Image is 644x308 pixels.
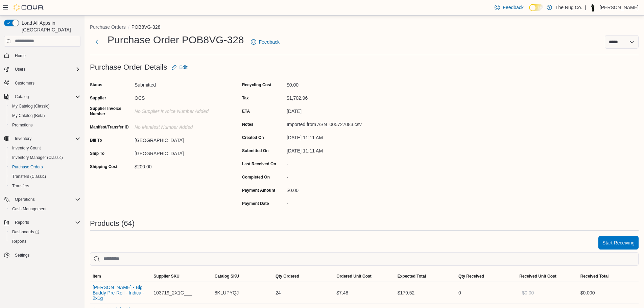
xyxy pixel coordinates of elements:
div: - [287,172,377,180]
span: Dashboards [12,229,39,235]
div: $0.00 0 [580,289,636,297]
a: Dashboards [7,227,83,237]
label: Payment Date [242,201,269,206]
span: Received Total [580,274,609,279]
a: Feedback [492,1,526,14]
span: Qty Ordered [276,274,299,279]
p: [PERSON_NAME] [600,3,639,11]
button: Purchase Orders [7,162,83,172]
button: Transfers (Classic) [7,172,83,181]
div: $179.52 [395,286,456,300]
button: Edit [169,61,190,74]
label: Payment Amount [242,188,275,193]
a: Cash Management [9,205,49,213]
div: $0.00 [287,185,377,193]
a: Reports [9,237,29,245]
span: 8KLUPYQJ [215,289,239,297]
a: Purchase Orders [9,163,46,171]
button: Users [1,65,83,74]
span: Start Receiving [602,239,635,246]
span: Catalog [12,93,80,101]
span: Item [93,274,101,279]
a: Inventory Manager (Classic) [9,153,66,162]
button: Inventory [1,134,83,143]
span: Purchase Orders [12,164,43,170]
div: Submitted [135,79,225,88]
button: Reports [12,218,32,227]
button: Expected Total [395,271,456,282]
div: $1,702.96 [287,93,377,101]
button: Catalog [1,92,83,101]
p: The Nug Co. [555,3,582,11]
span: Catalog [15,94,29,99]
button: Promotions [7,120,83,130]
button: Catalog SKU [212,271,273,282]
label: Status [90,82,102,88]
div: No Supplier Invoice Number added [135,106,225,114]
p: | [585,3,586,11]
span: Feedback [503,4,523,11]
button: Item [90,271,151,282]
span: Customers [12,79,80,87]
span: Expected Total [398,274,426,279]
button: Inventory Count [7,143,83,153]
button: Catalog [12,93,31,101]
h3: Purchase Order Details [90,63,167,71]
button: [PERSON_NAME] - Big Buddy Pre-Roll - Indica - 2x1g [93,285,148,301]
label: Bill To [90,138,102,143]
a: Transfers [9,182,32,190]
button: Inventory Manager (Classic) [7,153,83,162]
button: Users [12,65,28,73]
span: Feedback [259,39,280,45]
button: Purchase Orders [90,24,126,30]
div: [DATE] [287,106,377,114]
div: 24 [273,286,334,300]
button: Operations [1,195,83,204]
button: Reports [7,237,83,246]
div: $0.00 [287,79,377,88]
span: Received Unit Cost [519,274,556,279]
span: My Catalog (Beta) [9,112,80,120]
div: - [287,198,377,206]
div: [DATE] 11:11 AM [287,132,377,140]
span: Cash Management [12,206,46,212]
span: Settings [12,251,80,259]
button: Received Unit Cost [517,271,577,282]
div: $7.48 [334,286,395,300]
button: Received Total [578,271,639,282]
a: Home [12,52,28,60]
nav: An example of EuiBreadcrumbs [90,24,639,32]
span: Reports [12,218,80,227]
a: Transfers (Classic) [9,172,49,181]
span: Transfers [12,183,29,189]
label: ETA [242,109,250,114]
a: Promotions [9,121,35,129]
label: Submitted On [242,148,269,153]
span: Dashboards [9,228,80,236]
span: Transfers (Classic) [12,174,46,179]
img: Cova [14,4,44,11]
label: Last Received On [242,161,276,167]
label: Notes [242,122,253,127]
label: Tax [242,95,249,101]
button: Supplier SKU [151,271,212,282]
span: Settings [15,253,29,258]
button: My Catalog (Classic) [7,101,83,111]
button: Inventory [12,135,34,143]
span: Home [12,51,80,60]
span: Qty Received [458,274,484,279]
button: Qty Received [456,271,517,282]
span: Reports [12,239,26,244]
button: Ordered Unit Cost [334,271,395,282]
span: Users [12,65,80,73]
label: Recycling Cost [242,82,271,88]
h3: Products (64) [90,219,135,228]
button: Qty Ordered [273,271,334,282]
span: 103719_2X1G___ [153,289,192,297]
span: Promotions [9,121,80,129]
h1: Purchase Order POB8VG-328 [108,33,244,47]
span: Purchase Orders [9,163,80,171]
span: Transfers [9,182,80,190]
span: Catalog SKU [215,274,239,279]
